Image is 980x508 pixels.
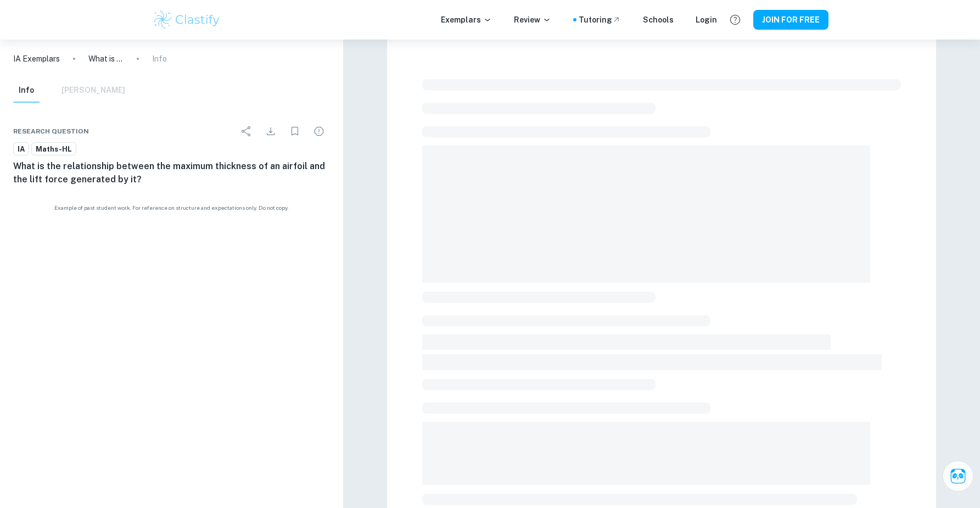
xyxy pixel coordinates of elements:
div: Report issue [308,120,330,142]
button: JOIN FOR FREE [753,10,828,30]
div: Download [260,120,282,142]
span: Research question [13,126,89,136]
div: Bookmark [284,120,306,142]
p: Review [514,14,551,26]
p: Info [152,53,167,65]
a: Login [696,14,717,26]
button: Help and Feedback [726,10,744,29]
button: Info [13,79,40,103]
img: Clastify logo [152,9,222,31]
a: Schools [643,14,674,26]
div: Share [236,120,257,142]
p: What is the relationship between the maximum thickness of an airfoil and the lift force generated... [88,53,124,65]
a: IA [13,142,29,156]
p: Exemplars [441,14,492,26]
a: IA Exemplars [13,53,60,65]
span: Maths-HL [32,144,76,155]
span: IA [14,144,29,155]
button: Ask Clai [943,461,973,492]
a: Tutoring [579,14,621,26]
h6: What is the relationship between the maximum thickness of an airfoil and the lift force generated... [13,160,330,186]
span: Example of past student work. For reference on structure and expectations only. Do not copy. [13,204,330,212]
a: Maths-HL [31,142,76,156]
